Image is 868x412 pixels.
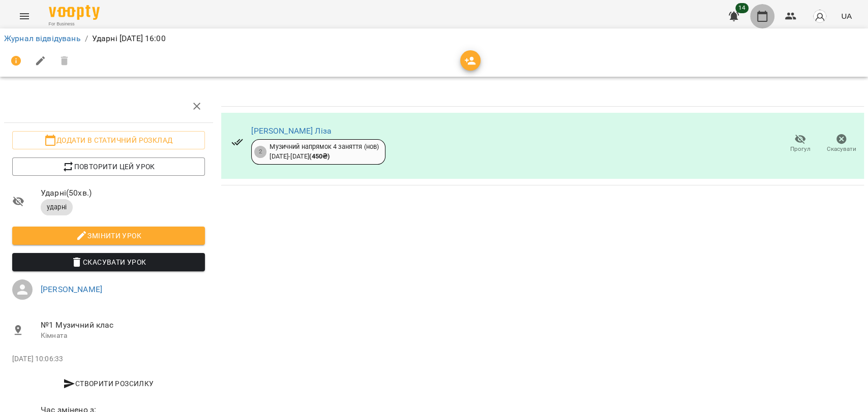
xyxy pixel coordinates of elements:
[41,187,205,199] span: Ударні ( 50 хв. )
[4,33,864,45] nav: breadcrumb
[20,230,197,242] span: Змінити урок
[12,4,37,28] button: Menu
[790,145,811,153] span: Прогул
[813,9,827,23] img: avatar_s.png
[20,134,197,146] span: Додати в статичний розклад
[12,253,205,271] button: Скасувати Урок
[780,130,821,158] button: Прогул
[254,146,266,158] div: 2
[20,161,197,173] span: Повторити цей урок
[12,131,205,149] button: Додати в статичний розклад
[41,331,205,341] p: Кімната
[309,152,330,160] b: ( 450 ₴ )
[41,203,73,212] span: ударні
[270,142,379,161] div: Музичний напрямок 4 заняття (нов) [DATE] - [DATE]
[12,374,205,393] button: Створити розсилку
[12,227,205,245] button: Змінити урок
[16,377,201,390] span: Створити розсилку
[12,157,205,176] button: Повторити цей урок
[92,33,166,45] p: Ударні [DATE] 16:00
[4,34,81,43] a: Журнал відвідувань
[841,11,852,21] span: UA
[41,284,102,294] a: [PERSON_NAME]
[85,33,88,45] li: /
[41,319,205,331] span: №1 Музичний клас
[12,354,205,364] p: [DATE] 10:06:33
[827,145,856,153] span: Скасувати
[251,126,332,136] a: [PERSON_NAME] Лiза
[49,5,100,20] img: Voopty Logo
[837,7,856,25] button: UA
[735,3,749,13] span: 14
[821,130,862,158] button: Скасувати
[49,21,100,27] span: For Business
[20,256,197,268] span: Скасувати Урок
